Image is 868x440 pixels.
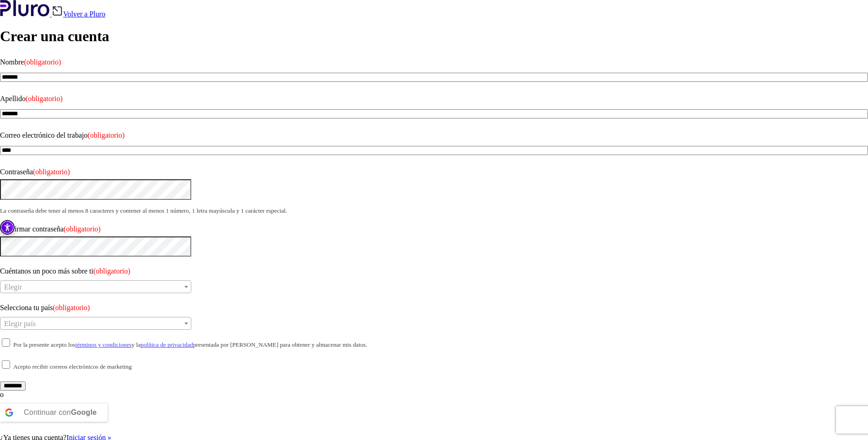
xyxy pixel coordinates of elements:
[75,341,131,348] a: términos y condiciones
[2,338,10,347] input: Por la presente acepto lostérminos y condicionesy lapolítica de privacidadpresentada por [PERSON_...
[2,360,10,369] input: Acepto recibir correos electrónicos de marketing
[24,58,61,66] span: (obligatorio)
[4,320,36,327] span: Elegir país
[63,10,105,18] font: Volver a Pluro
[13,363,132,370] small: Acepto recibir correos electrónicos de marketing
[24,403,97,422] div: Continuar con
[53,304,90,311] span: (obligatorio)
[13,341,367,348] small: Por la presente acepto los y la presentada por [PERSON_NAME] para obtener y almacenar mis datos.
[71,408,97,416] b: Google
[93,267,130,275] span: (obligatorio)
[140,341,193,348] a: política de privacidad
[26,95,63,102] span: (obligatorio)
[4,283,22,291] span: Elegir
[52,10,105,18] a: Volver a Pluro
[87,131,124,139] span: (obligatorio)
[64,225,101,233] span: (obligatorio)
[33,168,70,176] span: (obligatorio)
[52,5,63,16] img: Icono de retroceso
